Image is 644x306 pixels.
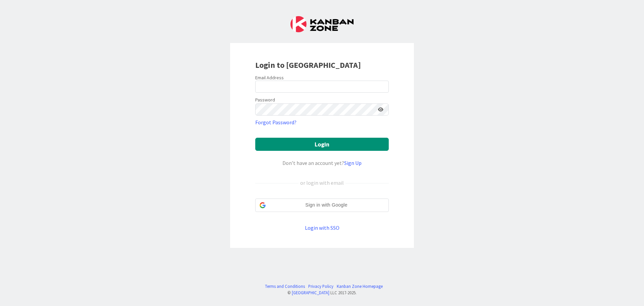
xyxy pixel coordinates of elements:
a: Sign Up [344,160,362,166]
a: Forgot Password? [255,118,297,126]
div: Sign in with Google [255,199,389,212]
a: Privacy Policy [308,283,333,290]
b: Login to [GEOGRAPHIC_DATA] [255,60,361,70]
div: or login with email [299,179,345,187]
a: Login with SSO [305,224,339,231]
div: © LLC 2017- 2025 . [262,290,383,296]
a: [GEOGRAPHIC_DATA] [292,290,329,295]
a: Kanban Zone Homepage [337,283,383,290]
div: Don’t have an account yet? [255,159,389,167]
label: Email Address [255,75,284,81]
button: Login [255,138,389,151]
span: Sign in with Google [268,202,384,209]
a: Terms and Conditions [265,283,305,290]
img: Kanban Zone [290,16,354,32]
label: Password [255,96,275,103]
